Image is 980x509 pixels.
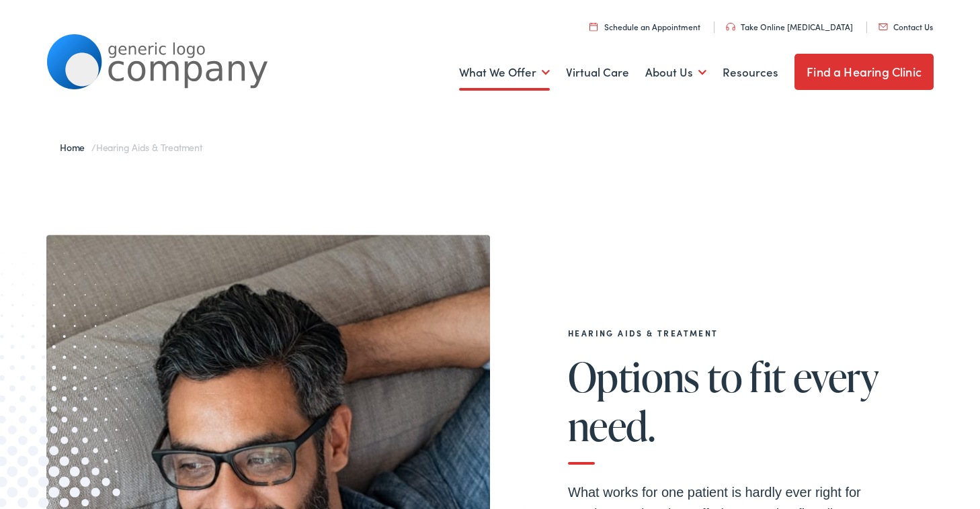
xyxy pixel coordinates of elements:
a: Contact Us [879,21,933,32]
a: Schedule an Appointment [589,21,700,32]
a: Find a Hearing Clinic [794,54,934,90]
a: Take Online [MEDICAL_DATA] [726,21,853,32]
span: Hearing Aids & Treatment [96,140,202,154]
a: Resources [723,48,778,97]
span: every [793,355,879,399]
img: utility icon [879,24,888,30]
a: Home [60,140,91,154]
img: utility icon [726,23,735,31]
h2: Hearing Aids & Treatment [568,328,891,338]
span: to [707,355,742,399]
a: Virtual Care [566,48,629,97]
span: fit [749,355,785,399]
span: / [60,140,202,154]
span: Options [568,355,700,399]
a: About Us [645,48,706,97]
span: need. [568,404,655,448]
a: What We Offer [459,48,550,97]
img: utility icon [589,22,598,31]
